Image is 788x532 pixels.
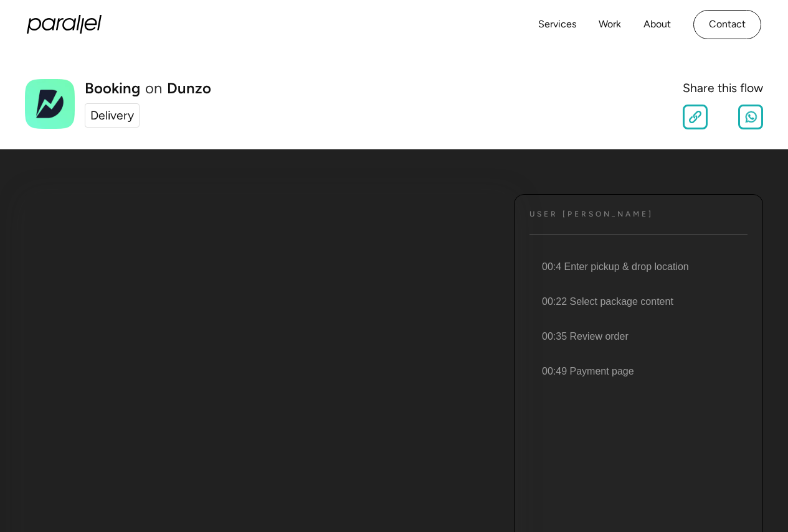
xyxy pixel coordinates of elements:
h4: User [PERSON_NAME] [529,210,653,219]
div: Share this flow [683,79,763,97]
a: Contact [693,10,761,39]
a: Delivery [85,103,140,128]
li: 00:49 Payment page [527,354,748,389]
a: Work [599,16,621,34]
li: 00:22 Select package content [527,284,748,319]
div: Delivery [90,106,134,124]
li: 00:4 Enter pickup & drop location [527,250,748,284]
div: on [145,81,162,96]
a: home [27,15,102,34]
li: 00:35 Review order [527,319,748,354]
h1: Booking [85,81,140,96]
a: About [643,16,671,34]
a: Dunzo [167,81,211,96]
a: Services [538,16,576,34]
